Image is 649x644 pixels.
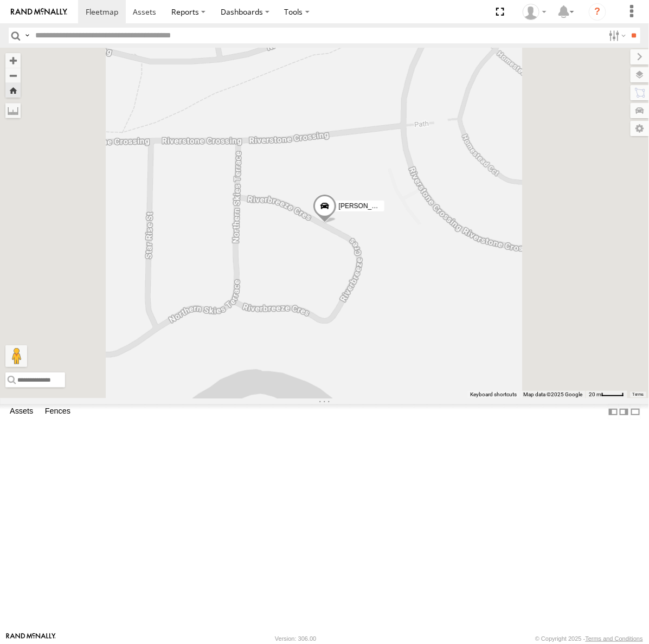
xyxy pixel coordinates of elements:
[630,404,641,420] label: Hide Summary Table
[535,635,643,642] div: © Copyright 2025 -
[5,53,21,68] button: Zoom in
[23,28,31,43] label: Search Query
[5,345,27,367] button: Drag Pegman onto the map to open Street View
[338,202,431,209] span: [PERSON_NAME] - Dark Green
[519,4,550,20] div: James Oakden
[589,391,601,397] span: 20 m
[275,635,316,642] div: Version: 306.00
[11,8,67,16] img: rand-logo.svg
[4,404,38,420] label: Assets
[6,633,56,644] a: Visit our Website
[619,404,629,420] label: Dock Summary Table to the Right
[589,3,606,21] i: ?
[5,103,21,118] label: Measure
[5,83,21,98] button: Zoom Home
[631,121,649,136] label: Map Settings
[605,28,628,43] label: Search Filter Options
[586,391,627,398] button: Map scale: 20 m per 38 pixels
[586,635,643,642] a: Terms and Conditions
[633,392,644,396] a: Terms (opens in new tab)
[40,404,76,420] label: Fences
[523,391,582,397] span: Map data ©2025 Google
[470,391,517,398] button: Keyboard shortcuts
[608,404,619,420] label: Dock Summary Table to the Left
[5,68,21,83] button: Zoom out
